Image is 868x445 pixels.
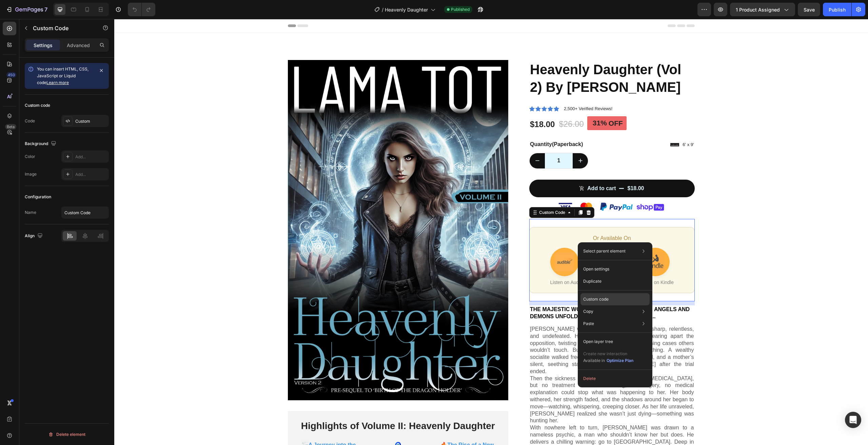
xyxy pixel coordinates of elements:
span: Buy on Amazon [483,260,516,267]
div: $18.00 [513,165,531,174]
div: 12 [494,289,501,295]
div: Image [25,171,37,177]
div: Beta [5,124,16,129]
div: 450 [6,72,16,78]
strong: Highlights of Volume II: Heavenly Daughter [187,402,381,412]
div: Code [25,118,35,124]
p: Custom code [583,296,609,302]
span: You can insert HTML, CSS, JavaScript or Liquid code [37,66,88,85]
input: quantity [431,134,458,149]
p: [PERSON_NAME] was a powerhouse attorney—sharp, relentless, and undefeated. Her reputation was bui... [416,307,580,356]
div: Delete element [48,430,85,439]
button: Delete [580,372,650,385]
div: Configuration [25,194,51,200]
p: 7 [44,5,47,14]
span: Available in [583,358,605,363]
div: Optimize Plan [607,358,633,364]
p: 🌫️ [186,423,243,437]
p: Create new interaction [583,350,634,357]
a: Read on Kindle [527,229,555,257]
p: Then the sickness came. The doctors called it [MEDICAL_DATA], but no treatment worked. No drug, n... [416,356,580,406]
div: Or Available On [422,215,573,223]
div: Background [25,139,58,148]
span: Read on Kindle [527,260,559,267]
img: Visa [444,184,458,193]
div: Color [25,154,35,160]
p: Settings [34,42,53,49]
p: Select parent element [583,248,626,254]
span: Heavenly Daughter [385,6,428,13]
div: Open Intercom Messenger [845,412,861,428]
span: 1 product assigned [736,6,780,13]
img: Kindle [532,234,551,252]
p: Custom Code [33,24,91,32]
div: $26.00 [444,98,470,112]
a: Learn more [46,80,69,85]
p: Open settings [583,266,609,272]
div: Undo/Redo [128,3,155,16]
p: Advanced [67,42,90,49]
p: Copy [583,308,593,315]
div: Name [25,209,36,216]
a: Buy on Amazon [483,229,511,257]
div: Publish [829,6,846,13]
p: 2,500+ Verified Reviews! [450,86,498,93]
div: Align [25,231,44,241]
img: PayPal [486,184,518,193]
button: Delete element [25,429,109,440]
div: Add... [75,154,107,160]
p: Quantity(Paperback) [416,122,580,129]
span: Listen on Audible [436,260,472,267]
p: THE MAJESTIC WORLD OF SORCERY, SAINTS, ANGELS AND DEMONS UNFOLD BEFORE YOUR VERY EYES... [416,287,580,301]
iframe: Design area [114,19,868,445]
div: Add... [75,171,107,178]
p: Open layer tree [583,339,613,345]
button: Add to cart [415,161,580,179]
strong: The Rise of a New Power [333,423,379,436]
p: 🔥 [324,423,382,437]
div: Add to cart [473,166,501,173]
h1: Heavenly Daughter (Vol 2) By [PERSON_NAME] [415,41,580,78]
div: Custom [75,118,107,124]
button: Save [798,3,820,16]
span: Save [804,7,815,13]
img: Shop Pay [521,184,551,193]
span: Published [451,6,470,13]
div: $18.00 [415,99,441,111]
img: Amazon [488,234,507,252]
button: increment [458,134,474,149]
button: Optimize Plan [606,357,634,364]
img: Mastercard [466,184,477,193]
button: Publish [823,3,851,16]
button: 1 product assigned [730,3,795,16]
strong: A Journey into the Mists [194,423,242,436]
p: Duplicate [583,278,601,284]
div: 31% [478,99,493,109]
button: 7 [3,3,51,16]
div: Custom code [25,102,50,108]
span: / [382,6,383,13]
a: Listen on Audible [436,229,465,257]
div: OFF [493,99,510,110]
div: Custom Code [423,190,452,197]
p: Paste [583,321,594,327]
button: decrement [415,134,431,149]
img: Audible [441,234,460,252]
